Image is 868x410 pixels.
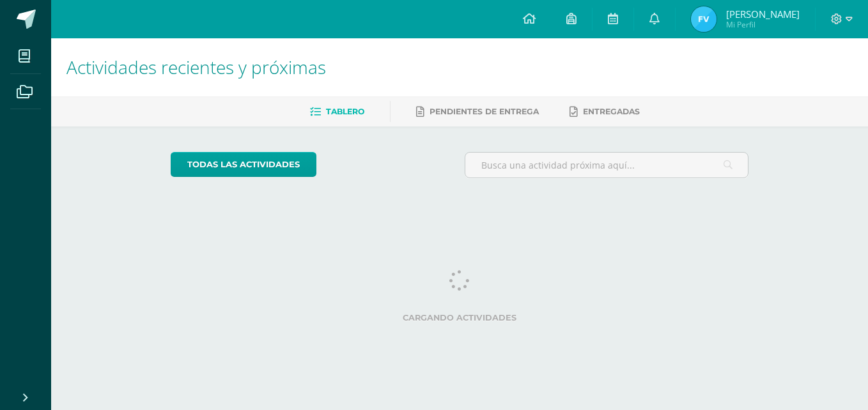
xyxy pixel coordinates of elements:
[171,313,749,323] label: Cargando actividades
[570,102,640,122] a: Entregadas
[465,153,748,178] input: Busca una actividad próxima aquí...
[430,107,539,116] span: Pendientes de entrega
[726,8,800,20] span: [PERSON_NAME]
[326,107,364,116] span: Tablero
[691,6,717,32] img: c1aa558d72ff44a56732377d04ee3a53.png
[171,152,316,177] a: todas las Actividades
[416,102,539,122] a: Pendientes de entrega
[583,107,640,116] span: Entregadas
[726,19,800,30] span: Mi Perfil
[310,102,364,122] a: Tablero
[66,55,326,79] span: Actividades recientes y próximas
